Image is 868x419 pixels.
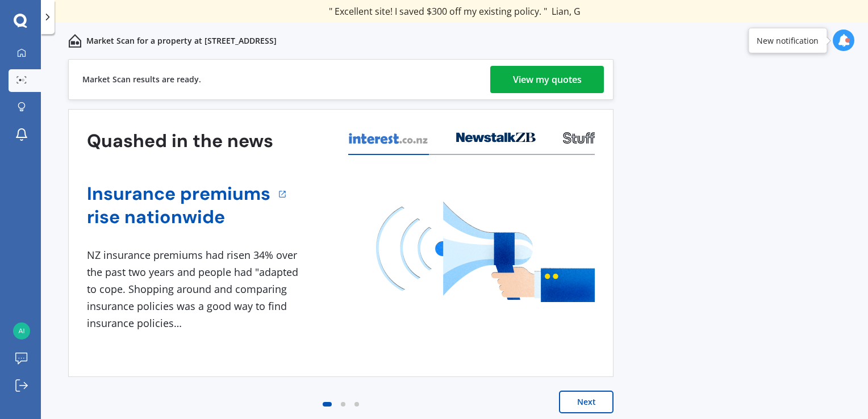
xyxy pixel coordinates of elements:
div: Market Scan results are ready. [82,60,201,99]
p: Market Scan for a property at [STREET_ADDRESS] [86,35,277,47]
img: 0bf582adef572ec20ab3e630fa9df473 [13,322,30,340]
div: New notification [757,35,819,46]
h3: Quashed in the news [87,129,273,153]
button: Next [559,391,614,413]
div: NZ insurance premiums had risen 34% over the past two years and people had "adapted to cope. Shop... [87,247,303,332]
img: home-and-contents.b802091223b8502ef2dd.svg [68,34,82,48]
img: media image [376,202,595,302]
div: View my quotes [513,66,582,93]
a: Insurance premiums [87,182,270,206]
a: rise nationwide [87,206,270,229]
a: View my quotes [490,66,604,93]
